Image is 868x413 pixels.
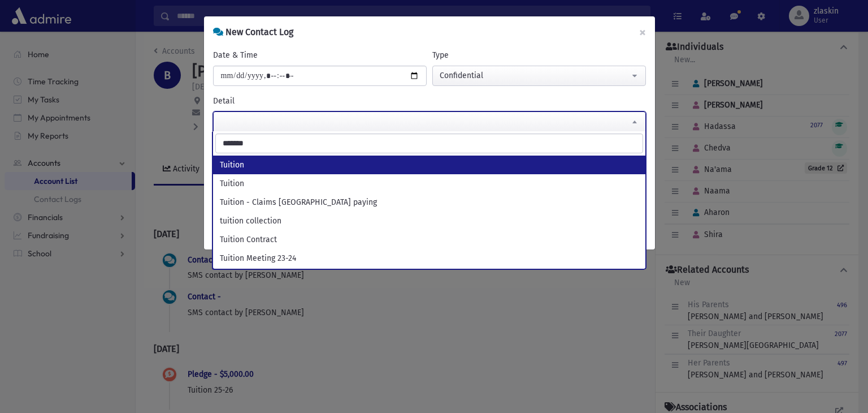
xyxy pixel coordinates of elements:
[213,49,258,61] label: Date & Time
[213,212,645,230] li: tuition collection
[213,174,645,193] li: Tuition
[213,193,645,212] li: Tuition - Claims [GEOGRAPHIC_DATA] paying
[213,268,645,286] li: Tuition Meeting 24-25
[213,95,235,107] label: Detail
[432,66,646,86] button: Confidential
[213,25,293,39] h6: New Contact Log
[213,230,645,249] li: Tuition Contract
[213,156,645,174] li: Tuition
[440,70,630,81] div: Confidential
[432,49,449,61] label: Type
[630,16,655,48] button: ×
[213,249,645,268] li: Tuition Meeting 23-24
